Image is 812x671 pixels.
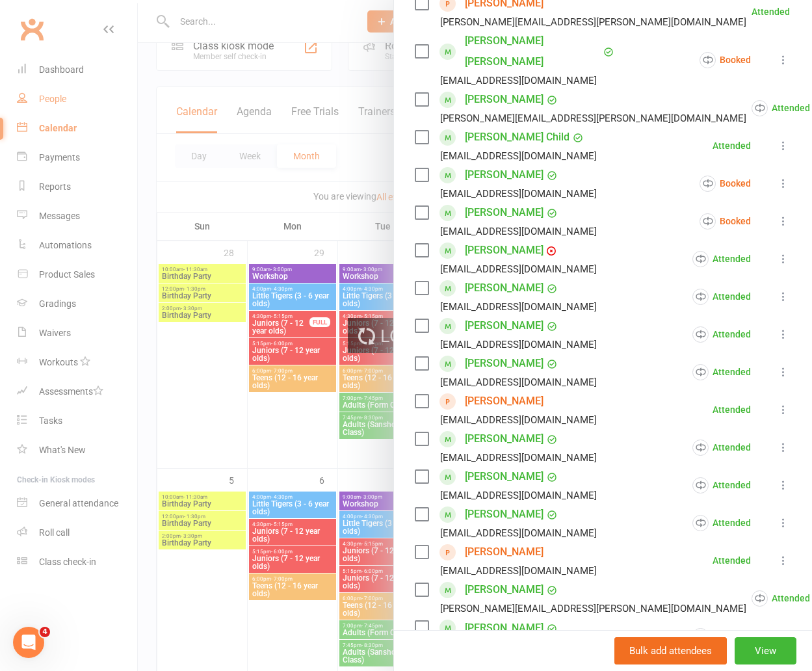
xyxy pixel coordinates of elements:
div: Attended [692,289,751,305]
div: Attended [692,477,751,493]
div: Attended [713,141,751,150]
div: Attended [692,628,751,644]
div: [EMAIL_ADDRESS][DOMAIN_NAME] [440,487,597,504]
a: [PERSON_NAME] [465,353,544,374]
a: [PERSON_NAME] [465,240,544,261]
div: Attended [692,364,751,380]
div: Attended [692,515,751,531]
a: [PERSON_NAME] [465,315,544,336]
div: Attended [692,440,751,456]
div: [EMAIL_ADDRESS][DOMAIN_NAME] [440,374,597,391]
div: [EMAIL_ADDRESS][DOMAIN_NAME] [440,562,597,579]
a: [PERSON_NAME] [465,391,544,412]
div: Attended [692,251,751,267]
div: Attended [752,7,790,16]
div: Attended [713,556,751,565]
div: Attended [713,405,751,414]
a: [PERSON_NAME] Child [465,127,570,148]
div: [EMAIL_ADDRESS][DOMAIN_NAME] [440,412,597,428]
a: [PERSON_NAME] [465,579,544,600]
a: [PERSON_NAME] [465,542,544,562]
a: [PERSON_NAME] [465,618,544,638]
div: Booked [700,52,751,68]
div: [EMAIL_ADDRESS][DOMAIN_NAME] [440,336,597,353]
a: [PERSON_NAME] [465,278,544,298]
div: Attended [692,326,751,343]
a: [PERSON_NAME] [465,466,544,487]
div: [PERSON_NAME][EMAIL_ADDRESS][PERSON_NAME][DOMAIN_NAME] [440,14,746,31]
div: [EMAIL_ADDRESS][DOMAIN_NAME] [440,223,597,240]
a: [PERSON_NAME] [465,428,544,449]
a: [PERSON_NAME] [465,202,544,223]
a: [PERSON_NAME] [465,164,544,185]
div: [PERSON_NAME][EMAIL_ADDRESS][PERSON_NAME][DOMAIN_NAME] [440,110,746,127]
div: [EMAIL_ADDRESS][DOMAIN_NAME] [440,449,597,466]
div: [EMAIL_ADDRESS][DOMAIN_NAME] [440,185,597,202]
div: Booked [700,176,751,192]
a: [PERSON_NAME] [PERSON_NAME] [465,31,600,72]
span: 4 [40,627,50,637]
button: Bulk add attendees [614,637,727,664]
div: Attended [752,100,810,116]
iframe: Intercom live chat [13,627,44,658]
div: [EMAIL_ADDRESS][DOMAIN_NAME] [440,298,597,315]
a: [PERSON_NAME] [465,504,544,525]
div: Booked [700,213,751,230]
a: [PERSON_NAME] [465,89,544,110]
div: [EMAIL_ADDRESS][DOMAIN_NAME] [440,148,597,164]
div: Attended [752,590,810,607]
div: [EMAIL_ADDRESS][DOMAIN_NAME] [440,261,597,278]
div: [EMAIL_ADDRESS][DOMAIN_NAME] [440,525,597,542]
div: [EMAIL_ADDRESS][DOMAIN_NAME] [440,72,597,89]
div: [PERSON_NAME][EMAIL_ADDRESS][PERSON_NAME][DOMAIN_NAME] [440,600,746,617]
button: View [735,637,796,664]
